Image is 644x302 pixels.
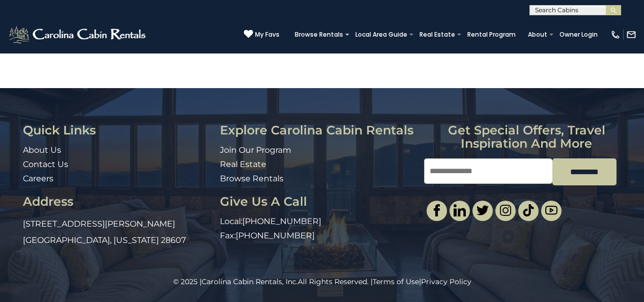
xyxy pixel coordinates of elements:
span: My Favs [255,30,279,39]
a: Browse Rentals [220,174,284,183]
img: instagram-single.svg [499,204,512,216]
p: [STREET_ADDRESS][PERSON_NAME] [GEOGRAPHIC_DATA], [US_STATE] 28607 [23,216,212,249]
p: All Rights Reserved. | | [23,277,621,287]
h3: Get special offers, travel inspiration and more [424,124,629,151]
img: tiktok.svg [522,204,535,216]
img: linkedin-single.svg [454,204,466,216]
a: Careers [23,174,53,183]
a: Owner Login [554,28,603,42]
img: twitter-single.svg [477,204,489,216]
a: Carolina Cabin Rentals, Inc. [202,277,298,286]
a: [PHONE_NUMBER] [236,231,315,240]
img: White-1-2.png [8,24,149,45]
a: Privacy Policy [421,277,471,286]
h3: Address [23,195,212,208]
a: About Us [23,145,61,155]
img: phone-regular-white.png [610,30,621,40]
a: Rental Program [462,28,521,42]
p: Local: [220,216,417,228]
a: Terms of Use [373,277,419,286]
a: Join Our Program [220,145,291,155]
img: facebook-single.svg [431,204,443,216]
h3: Explore Carolina Cabin Rentals [220,124,417,137]
p: Fax: [220,230,417,242]
h3: Give Us A Call [220,195,417,208]
a: Real Estate [220,159,266,169]
img: youtube-light.svg [545,204,557,216]
a: Local Area Guide [350,28,412,42]
a: Real Estate [414,28,460,42]
a: [PHONE_NUMBER] [242,216,321,226]
h3: Quick Links [23,124,212,137]
a: Contact Us [23,159,68,169]
a: Browse Rentals [290,28,348,42]
img: mail-regular-white.png [626,30,636,40]
a: About [523,28,552,42]
span: © 2025 | [173,277,298,286]
a: My Favs [244,30,279,40]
